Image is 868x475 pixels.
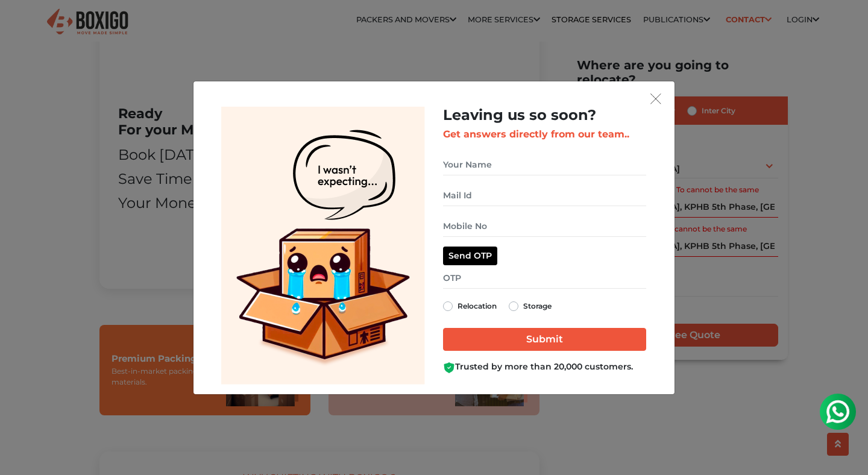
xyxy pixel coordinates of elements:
[443,362,455,374] img: Boxigo Customer Shield
[443,128,646,140] h3: Get answers directly from our team..
[12,12,36,36] img: whatsapp-icon.svg
[443,107,646,124] h2: Leaving us so soon?
[443,247,497,265] button: Send OTP
[650,93,661,104] img: exit
[443,216,646,237] input: Mobile No
[443,154,646,175] input: Your Name
[443,328,646,351] input: Submit
[443,268,646,289] input: OTP
[443,360,646,373] div: Trusted by more than 20,000 customers.
[221,107,425,385] img: Lead Welcome Image
[458,299,497,313] label: Relocation
[443,185,646,206] input: Mail Id
[523,299,552,313] label: Storage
